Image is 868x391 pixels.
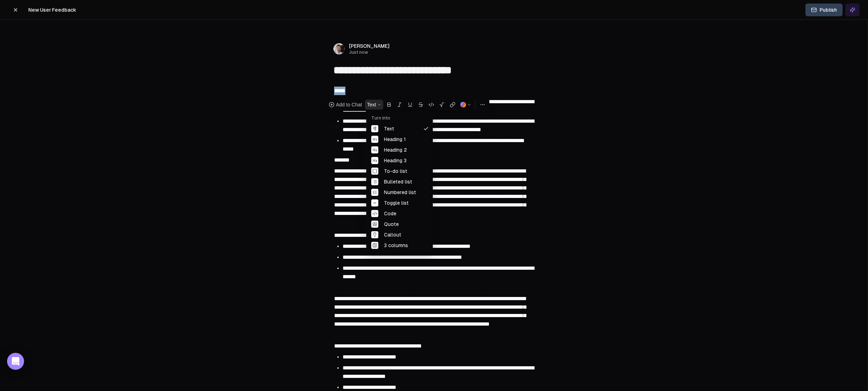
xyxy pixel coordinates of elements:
[336,101,362,108] span: Add to Chat
[368,124,431,134] div: Text
[368,230,431,240] div: Callout
[349,49,390,55] span: Just now
[333,43,345,54] img: _image
[368,240,431,250] div: 3 columns
[368,166,431,176] div: To-do list
[368,177,431,187] div: Bulleted list
[366,115,433,121] div: Turn into
[349,42,390,49] span: [PERSON_NAME]
[368,156,431,165] div: Heading 3
[7,353,24,370] div: Open Intercom Messenger
[368,187,431,197] div: Numbered list
[368,198,431,208] div: Toggle list
[368,219,431,229] div: Quote
[368,209,431,218] div: Code
[327,100,364,110] button: Add to Chat
[368,145,431,155] div: Heading 2
[805,4,843,16] button: Publish
[368,134,431,144] div: Heading 1
[367,101,376,108] div: Text
[28,6,76,13] span: New User Feedback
